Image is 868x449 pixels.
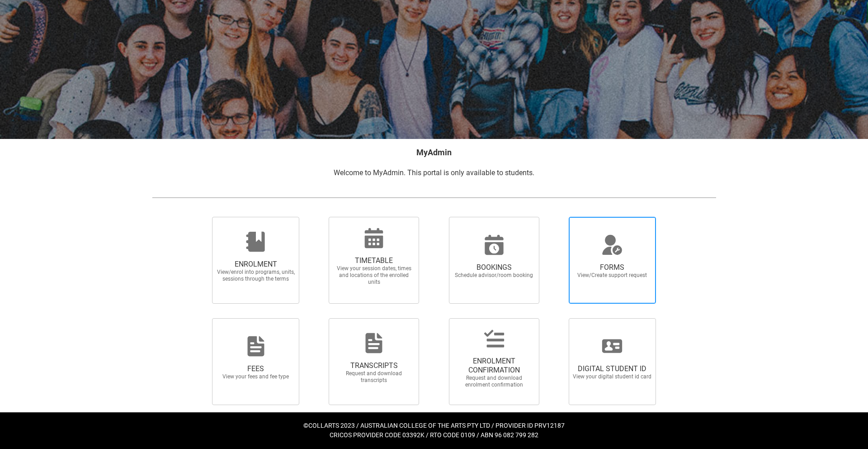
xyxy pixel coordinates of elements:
[454,357,534,375] span: ENROLMENT CONFIRMATION
[454,263,534,272] span: BOOKINGS
[216,269,296,282] span: View/enrol into programs, units, sessions through the terms
[454,375,534,388] span: Request and download enrolment confirmation
[454,272,534,279] span: Schedule advisor/room booking
[334,168,534,177] span: Welcome to MyAdmin. This portal is only available to students.
[216,364,296,373] span: FEES
[572,373,652,380] span: View your digital student id card
[216,373,296,380] span: View your fees and fee type
[152,146,716,158] h2: MyAdmin
[572,272,652,279] span: View/Create support request
[572,263,652,272] span: FORMS
[572,364,652,373] span: DIGITAL STUDENT ID
[216,260,296,269] span: ENROLMENT
[334,361,414,370] span: TRANSCRIPTS
[334,256,414,265] span: TIMETABLE
[334,265,414,286] span: View your session dates, times and locations of the enrolled units
[334,370,414,384] span: Request and download transcripts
